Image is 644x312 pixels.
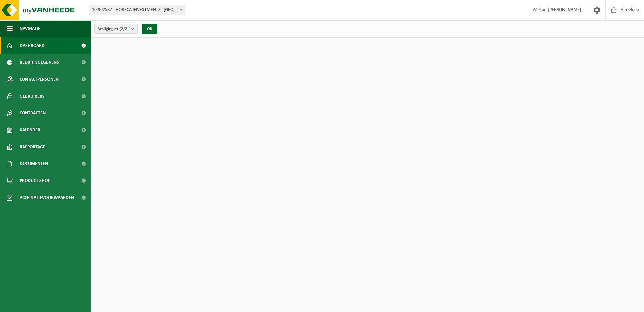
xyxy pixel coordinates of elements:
[20,105,46,122] span: Contracten
[20,122,40,138] span: Kalender
[94,24,138,34] button: Vestigingen(2/2)
[120,27,129,31] count: (2/2)
[20,71,59,88] span: Contactpersonen
[98,24,129,34] span: Vestigingen
[20,20,40,37] span: Navigatie
[20,189,74,206] span: Acceptatievoorwaarden
[20,37,45,54] span: Dashboard
[20,172,50,189] span: Product Shop
[89,5,185,15] span: 10-902587 - HORECA INVESTMENTS - GENT
[20,88,45,105] span: Gebruikers
[142,24,157,34] button: OK
[20,54,59,71] span: Bedrijfsgegevens
[20,138,45,155] span: Rapportage
[89,5,185,15] span: 10-902587 - HORECA INVESTMENTS - GENT
[20,155,48,172] span: Documenten
[548,7,581,12] strong: [PERSON_NAME]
